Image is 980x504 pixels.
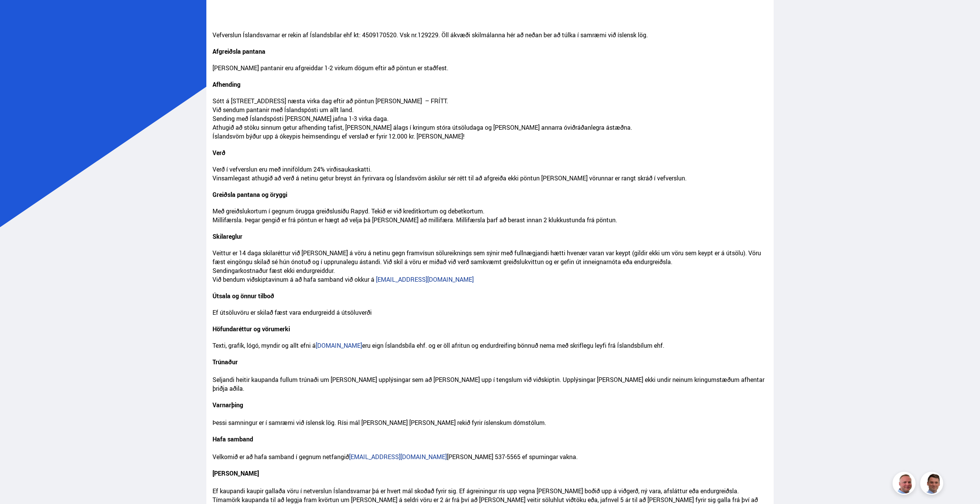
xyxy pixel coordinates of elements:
[212,275,481,284] span: Við bendum viðskiptavinum á að hafa samband við okkur á
[212,174,687,182] span: Vinsamlegast athugið að verð á netinu getur breyst án fyrirvara og Íslandsvörn áskilur sér rétt t...
[212,325,290,333] strong: Höfundaréttur og vörumerki
[212,358,238,366] strong: Trúnaður
[212,123,632,132] span: Athugið að stöku sinnum getur afhending tafist, [PERSON_NAME] álags í kringum stóra útsöludaga og...
[316,341,362,350] a: [DOMAIN_NAME]
[894,473,917,496] img: siFngHWaQ9KaOqBr.png
[212,80,240,89] strong: Afhending
[212,47,265,56] strong: Afgreiðsla pantana
[212,132,464,140] span: Íslandsvörn býður upp á ókeypis heimsendingu ef verslað er fyrir 12.000 kr. [PERSON_NAME]!
[212,358,768,401] p: Seljandi heitir kaupanda fullum trúnaði um [PERSON_NAME] upplýsingar sem að [PERSON_NAME] upp í t...
[212,31,648,39] span: Vefverslun Íslandsvarnar er rekin af Íslandsbílar ehf kt: 4509170520. Vsk nr.129229. Öll ákvæði s...
[212,401,768,435] p: Þessi samningur er í samræmi við íslensk lög. Rísi mál [PERSON_NAME] [PERSON_NAME] rekið fyrir ís...
[212,435,253,443] strong: Hafa samband
[212,469,259,478] strong: [PERSON_NAME]
[212,216,617,224] span: Millifærsla. Þegar gengið er frá pöntun er hægt að velja þá [PERSON_NAME] að millifæra. Millifærs...
[212,249,761,266] span: Veittur er 14 daga skilaréttur við [PERSON_NAME] á vöru á netinu gegn framvísun sölureiknings sem...
[212,266,335,275] span: Sendingarkostnaður fæst ekki endurgreiddur.
[212,207,484,215] span: Með greiðslukortum í gegnum örugga greiðslusíðu Rapyd. Tekið er við kreditkortum og debetkortum.
[212,149,226,157] strong: Verð
[376,275,474,284] a: [EMAIL_ADDRESS][DOMAIN_NAME]
[212,341,664,350] span: Texti, grafík, lógó, myndir og allt efni á eru eign Íslandsbíla ehf. og er öll afritun og endurdr...
[6,3,29,26] button: Opna LiveChat spjallviðmót
[212,232,242,241] strong: Skilareglur
[212,114,389,123] span: Sending með Íslandspósti [PERSON_NAME] jafna 1-3 virka daga.
[212,308,372,317] span: Ef útsöluvöru er skilað fæst vara endurgreidd á útsöluverði
[212,292,274,300] strong: Útsala og önnur tilboð
[212,97,448,105] span: Sótt á [STREET_ADDRESS] næsta virka dag eftir að pöntun [PERSON_NAME] – FRÍTT.
[212,106,354,114] span: Við sendum pantanir með Íslandspósti um allt land.
[212,190,287,199] strong: Greiðsla pantana og öryggi
[212,165,372,174] span: Verð í vefverslun eru með inniföldum 24% virðisaukaskatti.
[212,435,768,469] p: Velkomið er að hafa samband í gegnum netfangið [PERSON_NAME] 537-5565 ef spurningar vakna.
[349,453,447,461] a: [EMAIL_ADDRESS][DOMAIN_NAME]
[212,401,243,409] strong: Varnarþing
[921,473,944,496] img: FbJEzSuNWCJXmdc-.webp
[212,64,448,72] span: [PERSON_NAME] pantanir eru afgreiddar 1-2 virkum dögum eftir að pöntun er staðfest.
